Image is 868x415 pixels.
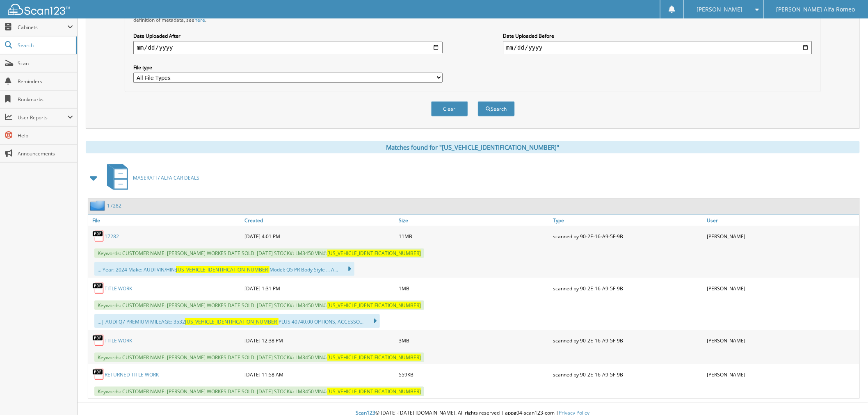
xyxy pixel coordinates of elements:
span: User Reports [18,114,67,121]
span: [PERSON_NAME] Alfa Romeo [777,7,855,12]
div: Matches found for "[US_VEHICLE_IDENTIFICATION_NUMBER]" [86,141,860,153]
span: Scan [18,60,73,67]
span: [US_VEHICLE_IDENTIFICATION_NUMBER] [185,318,279,325]
button: Search [478,101,515,116]
div: [DATE] 12:38 PM [242,332,397,349]
div: [DATE] 11:58 AM [242,366,397,383]
span: [US_VEHICLE_IDENTIFICATION_NUMBER] [327,388,421,395]
div: 559KB [397,366,551,383]
a: TITLE WORK [105,285,132,292]
iframe: Chat Widget [827,376,868,415]
img: PDF.png [92,282,105,294]
span: Search [18,42,72,49]
label: File type [133,64,442,71]
span: Announcements [18,150,73,157]
a: Type [551,215,705,226]
a: 17282 [105,233,119,240]
div: ...| AUDI Q7 PREMIUM MILEAGE: 3532 PLUS 40740.00 OPTIONS, ACCESSO... [94,314,380,328]
div: scanned by 90-2E-16-A9-5F-9B [551,366,705,383]
button: Clear [431,101,468,116]
img: PDF.png [92,230,105,242]
a: TITLE WORK [105,337,132,344]
a: User [705,215,859,226]
div: [PERSON_NAME] [705,332,859,349]
div: [PERSON_NAME] [705,366,859,383]
a: File [88,215,242,226]
a: MASERATI / ALFA CAR DEALS [102,162,199,194]
span: Help [18,132,73,139]
span: Keywords: CUSTOMER NAME: [PERSON_NAME] WORKES DATE SOLD: [DATE] STOCK#: LM3450 VIN#: [94,249,424,258]
div: scanned by 90-2E-16-A9-5F-9B [551,228,705,244]
a: 17282 [107,202,121,209]
div: [DATE] 1:31 PM [242,280,397,296]
div: [PERSON_NAME] [705,280,859,296]
label: Date Uploaded Before [503,32,812,39]
span: Keywords: CUSTOMER NAME: [PERSON_NAME] WORKES DATE SOLD: [DATE] STOCK#: LM3450 VIN#: [94,353,424,362]
span: Bookmarks [18,96,73,103]
img: PDF.png [92,334,105,347]
span: [US_VEHICLE_IDENTIFICATION_NUMBER] [327,250,421,257]
div: [PERSON_NAME] [705,228,859,244]
span: [PERSON_NAME] [697,7,743,12]
div: 3MB [397,332,551,349]
span: [US_VEHICLE_IDENTIFICATION_NUMBER] [176,266,270,273]
a: here [194,16,205,23]
img: PDF.png [92,368,105,381]
div: ... Year: 2024 Make: AUDI VIN/HIN: Model: Q5 PR Body Style ... A... [94,262,354,276]
span: [US_VEHICLE_IDENTIFICATION_NUMBER] [327,302,421,309]
div: 11MB [397,228,551,244]
span: Keywords: CUSTOMER NAME: [PERSON_NAME] WORKES DATE SOLD: [DATE] STOCK#: LM3450 VIN#: [94,387,424,396]
a: Created [242,215,397,226]
a: RETURNED TITLE WORK [105,371,159,378]
input: start [133,41,442,54]
span: Cabinets [18,24,67,31]
div: [DATE] 4:01 PM [242,228,397,244]
div: scanned by 90-2E-16-A9-5F-9B [551,280,705,296]
div: 1MB [397,280,551,296]
input: end [503,41,812,54]
span: [US_VEHICLE_IDENTIFICATION_NUMBER] [327,354,421,361]
a: Size [397,215,551,226]
img: scan123-logo-white.svg [8,4,70,15]
img: folder2.png [90,201,107,211]
span: MASERATI / ALFA CAR DEALS [133,174,199,181]
label: Date Uploaded After [133,32,442,39]
div: scanned by 90-2E-16-A9-5F-9B [551,332,705,349]
span: Reminders [18,78,73,85]
span: Keywords: CUSTOMER NAME: [PERSON_NAME] WORKES DATE SOLD: [DATE] STOCK#: LM3450 VIN#: [94,301,424,310]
